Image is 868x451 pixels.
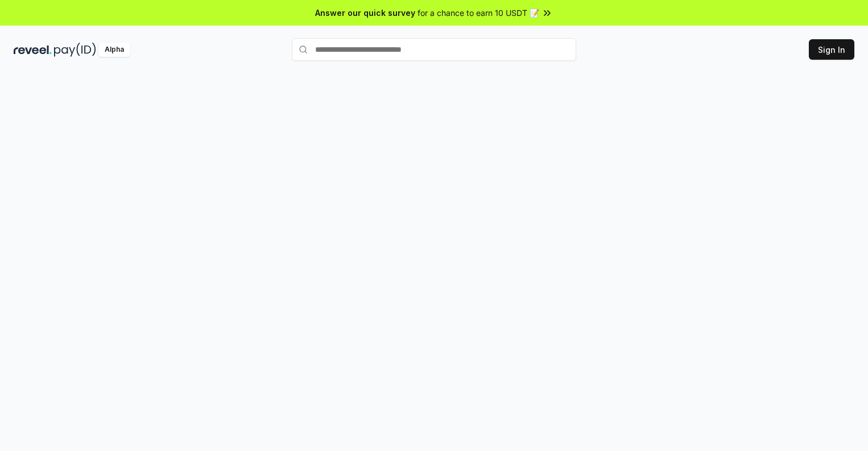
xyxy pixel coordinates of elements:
[54,43,96,57] img: pay_id
[315,7,415,19] span: Answer our quick survey
[809,39,854,60] button: Sign In
[418,7,539,19] span: for a chance to earn 10 USDT 📝
[14,43,52,57] img: reveel_dark
[98,43,130,57] div: Alpha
